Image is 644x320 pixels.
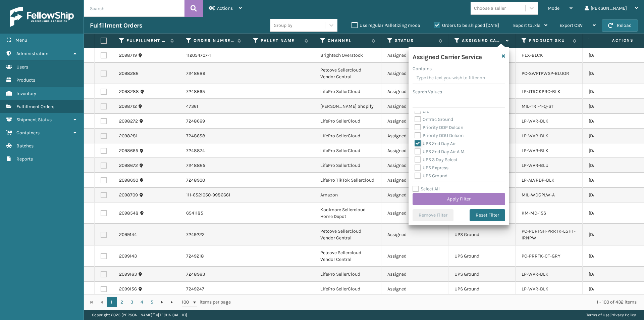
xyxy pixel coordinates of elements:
[16,91,36,96] span: Inventory
[314,267,381,282] td: LifePro SellerCloud
[448,282,516,296] td: UPS Ground
[381,267,448,282] td: Assigned
[413,51,482,61] h4: Assigned Carrier Service
[513,22,540,28] span: Export to .xls
[415,133,464,138] label: Priority DDU Delcon
[314,158,381,173] td: LifePro SellerCloud
[522,271,548,277] a: LP-WVR-BLK
[381,245,448,267] td: Assigned
[381,224,448,245] td: Assigned
[119,118,138,125] a: 2098272
[413,65,432,72] label: Contains
[448,267,516,282] td: UPS Ground
[314,282,381,296] td: LifePro SellerCloud
[159,300,165,305] span: Go to the next page
[381,158,448,173] td: Assigned
[16,130,40,136] span: Containers
[413,88,442,95] label: Search Values
[314,224,381,245] td: Petcove Sellercloud Vendor Central
[314,99,381,114] td: [PERSON_NAME] Shopify
[167,297,177,307] a: Go to the last page
[182,297,231,307] span: items per page
[119,271,137,278] a: 2099163
[591,35,638,46] span: Actions
[415,108,429,114] label: LTL
[381,143,448,158] td: Assigned
[180,48,247,63] td: 112054707-1
[522,52,543,58] a: HLX-BLCK
[462,38,502,44] label: Assigned Carrier Service
[381,188,448,202] td: Assigned
[522,133,548,139] a: LP-WVR-BLK
[180,84,247,99] td: 7248665
[381,63,448,84] td: Assigned
[413,186,440,192] label: Select All
[119,88,139,95] a: 2098288
[314,245,381,267] td: Petcove Sellercloud Vendor Central
[16,156,33,162] span: Reports
[127,297,137,307] a: 3
[415,157,458,163] label: UPS 3 Day Select
[16,77,35,83] span: Products
[261,38,301,44] label: Pallet Name
[381,84,448,99] td: Assigned
[381,282,448,296] td: Assigned
[180,63,247,84] td: 7248689
[16,51,48,56] span: Administration
[522,89,560,94] a: LP-JTRCKPRO-BLK
[314,63,381,84] td: Petcove Sellercloud Vendor Central
[381,173,448,188] td: Assigned
[415,141,456,146] label: UPS 2nd Day Air
[119,70,139,77] a: 2098286
[522,286,548,292] a: LP-WVR-BLK
[119,210,139,217] a: 2098548
[119,147,138,154] a: 2098665
[522,118,548,124] a: LP-WVR-BLK
[119,286,137,292] a: 2099156
[448,224,516,245] td: UPS Ground
[548,5,559,11] span: Mode
[522,103,553,109] a: MIL-TRI-4-Q-ST
[119,253,137,260] a: 2099143
[119,231,137,238] a: 2099144
[522,177,554,183] a: LP-ALVRDP-BLK
[182,299,192,306] span: 100
[16,104,54,109] span: Fulfillment Orders
[522,148,548,153] a: LP-WVR-BLK
[522,210,546,216] a: KM-MD-1SS
[157,297,167,307] a: Go to the next page
[16,143,34,149] span: Batches
[415,173,447,179] label: UPS Ground
[381,129,448,143] td: Assigned
[180,267,247,282] td: 7248963
[586,313,609,317] a: Terms of Use
[314,84,381,99] td: LifePro SellerCloud
[470,209,505,221] button: Reset Filter
[117,297,127,307] a: 2
[415,149,466,154] label: UPS 2nd Day Air A.M.
[180,99,247,114] td: 47361
[474,5,506,12] div: Choose a seller
[381,48,448,63] td: Assigned
[586,310,636,320] div: |
[448,245,516,267] td: UPS Ground
[217,5,233,11] span: Actions
[180,188,247,202] td: 111-6521050-9986661
[10,7,74,27] img: logo
[352,22,420,28] label: Use regular Palletizing mode
[522,228,576,241] a: PC-PURFSH-PRRTK-LGHT-IRNPW
[381,99,448,114] td: Assigned
[529,38,570,44] label: Product SKU
[413,72,505,84] input: Type the text you wish to filter on
[92,310,187,320] p: Copyright 2023 [PERSON_NAME]™ v [TECHNICAL_ID]
[180,158,247,173] td: 7248865
[314,188,381,202] td: Amazon
[16,117,52,123] span: Shipment Status
[602,19,638,32] button: Reload
[314,48,381,63] td: Brightech Overstock
[395,38,435,44] label: Status
[314,129,381,143] td: LifePro SellerCloud
[137,297,147,307] a: 4
[413,193,505,205] button: Apply Filter
[415,165,448,171] label: UPS Express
